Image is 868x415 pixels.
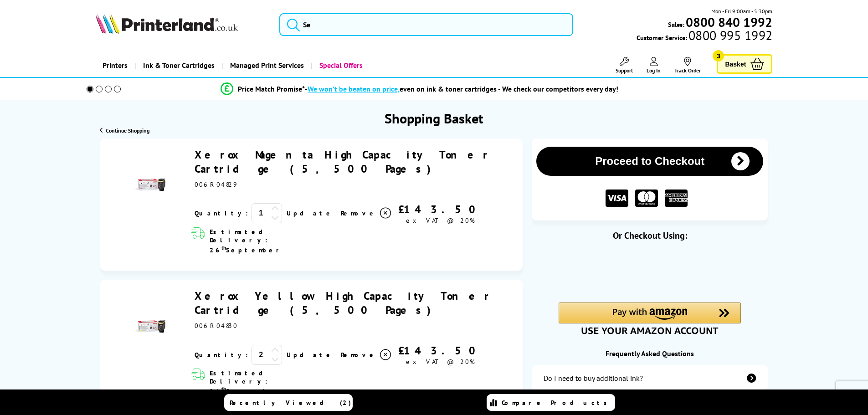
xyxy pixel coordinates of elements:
a: Recently Viewed (2) [224,394,353,411]
a: additional-ink [532,365,768,391]
span: 006R04830 [195,322,238,330]
a: Managed Print Services [221,54,311,77]
a: Ink & Toner Cartridges [134,54,221,77]
li: modal_Promise [74,81,765,97]
div: Amazon Pay - Use your Amazon account [559,302,741,334]
h1: Shopping Basket [385,109,483,127]
a: Xerox Magenta High Capacity Toner Cartridge (5,500 Pages) [195,148,491,176]
div: Frequently Asked Questions [532,349,768,358]
div: - even on ink & toner cartridges - We check our competitors every day! [305,84,618,93]
span: 006R04829 [195,180,236,189]
div: Or Checkout Using: [532,230,768,241]
span: ex VAT @ 20% [406,216,475,225]
span: 0800 995 1992 [687,31,772,40]
span: Compare Products [502,399,612,407]
span: Price Match Promise* [238,84,305,93]
img: MASTER CARD [635,190,658,207]
a: Special Offers [311,54,370,77]
a: Continue Shopping [100,127,149,134]
a: Compare Products [487,394,615,411]
span: We won’t be beaten on price, [308,84,400,93]
span: Quantity: [195,209,248,217]
a: Update [287,351,334,359]
a: Delete item from your basket [341,348,392,362]
a: 0800 840 1992 [684,18,772,26]
span: Remove [341,209,377,217]
span: Log In [647,67,661,74]
sup: th [221,244,226,251]
img: American Express [665,190,688,207]
a: Track Order [674,57,701,74]
a: Printerland Logo [96,14,268,36]
sup: th [221,385,226,392]
input: Se [279,13,573,36]
img: Xerox Magenta High Capacity Toner Cartridge (5,500 Pages) [134,169,165,201]
span: Sales: [668,20,684,29]
span: Remove [341,351,377,359]
a: Delete item from your basket [341,206,392,220]
span: Mon - Fri 9:00am - 5:30pm [711,7,772,15]
a: Log In [647,57,661,74]
button: Proceed to Checkout [536,147,763,176]
a: Update [287,209,334,217]
img: VISA [606,190,628,207]
img: Xerox Yellow High Capacity Toner Cartridge (5,500 Pages) [134,311,165,343]
span: Support [616,67,633,74]
a: Printers [96,54,134,77]
span: ex VAT @ 20% [406,358,475,366]
iframe: PayPal [559,256,741,277]
div: £143.50 [392,202,488,216]
span: Basket [725,58,746,70]
img: Printerland Logo [96,14,238,34]
a: Basket 3 [717,54,772,74]
span: Estimated Delivery: 26 September [210,228,322,254]
a: Xerox Yellow High Capacity Toner Cartridge (5,500 Pages) [195,289,492,317]
span: Recently Viewed (2) [230,399,351,407]
div: Do I need to buy additional ink? [544,374,643,383]
b: 0800 840 1992 [686,14,772,31]
div: £143.50 [392,343,488,358]
span: Ink & Toner Cartridges [143,54,215,77]
span: Quantity: [195,351,248,359]
span: Estimated Delivery: 26 September [210,369,322,395]
span: Continue Shopping [106,127,149,134]
span: 3 [713,50,724,61]
a: Support [616,57,633,74]
span: Customer Service: [637,31,772,42]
